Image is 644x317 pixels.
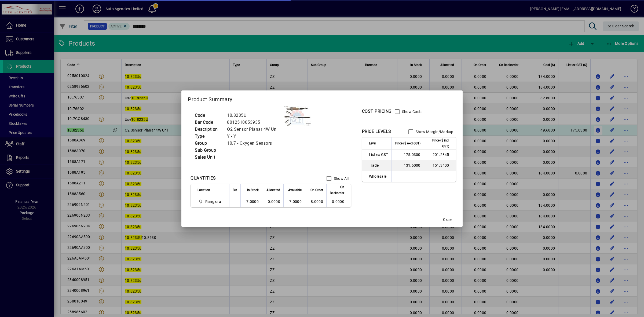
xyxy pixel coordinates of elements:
[283,196,305,207] td: 7.0000
[192,126,224,133] td: Description
[262,196,283,207] td: 0.0000
[415,129,453,134] label: Show Margin/Markup
[362,128,391,135] div: PRICE LEVELS
[197,187,210,193] span: Location
[395,140,420,146] span: Price ($ excl GST)
[224,126,284,133] td: O2 Sensor Planar 4W Uni
[330,184,344,196] span: On Backorder
[369,174,388,179] span: Wholesale
[247,187,259,193] span: In Stock
[288,187,302,193] span: Available
[181,90,462,106] h2: Product Summary
[192,119,224,126] td: Bar Code
[391,160,424,171] td: 131.6000
[391,150,424,160] td: 175.0300
[362,108,392,115] div: COST PRICING
[326,196,351,207] td: 0.0000
[192,133,224,140] td: Type
[310,187,323,193] span: On Order
[427,137,449,149] span: Price ($ incl GST)
[369,140,376,146] span: Level
[424,150,456,160] td: 201.2845
[191,175,216,181] div: QUANTITIES
[333,176,349,181] label: Show All
[424,160,456,171] td: 151.3400
[192,154,224,161] td: Sales Unit
[224,133,284,140] td: Y - Y
[401,109,423,114] label: Show Costs
[192,147,224,154] td: Sub Group
[266,187,280,193] span: Allocated
[240,196,262,207] td: 7.0000
[369,152,388,157] span: List ex GST
[205,199,221,204] span: Rangiora
[224,112,284,119] td: 10.8235U
[439,215,456,225] button: Close
[233,187,237,193] span: Bin
[197,198,223,205] span: Rangiora
[311,199,323,204] span: 8.0000
[192,112,224,119] td: Code
[369,163,388,168] span: Trade
[284,106,311,126] img: contain
[224,119,284,126] td: 8012510053935
[443,217,452,223] span: Close
[192,140,224,147] td: Group
[224,140,284,147] td: 10.7 - Oxygen Sensors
